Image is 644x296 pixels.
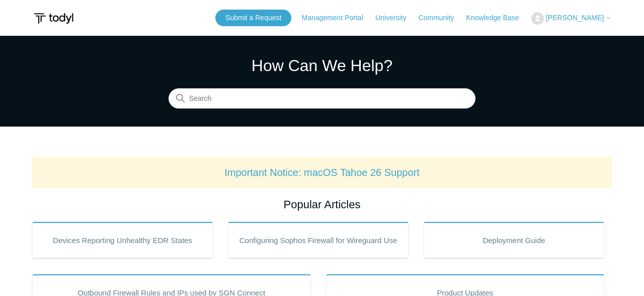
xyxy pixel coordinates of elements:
a: Devices Reporting Unhealthy EDR States [32,222,213,258]
img: Todyl Support Center Help Center home page [32,9,75,28]
button: [PERSON_NAME] [531,12,612,25]
a: Knowledge Base [466,13,529,23]
a: Community [419,13,464,23]
a: Management Portal [302,13,373,23]
span: [PERSON_NAME] [546,14,604,22]
a: Important Notice: macOS Tahoe 26 Support [224,167,420,178]
input: Search [169,89,475,109]
a: Deployment Guide [424,222,604,258]
a: Configuring Sophos Firewall for Wireguard Use [228,222,409,258]
h1: How Can We Help? [169,53,475,78]
a: Submit a Request [215,10,291,26]
a: University [375,13,416,23]
h2: Popular Articles [32,196,612,213]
